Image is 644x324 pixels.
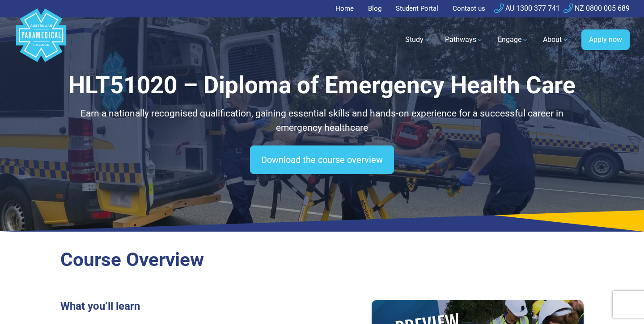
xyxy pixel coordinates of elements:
a: Apply now [581,29,630,50]
a: Study [400,27,436,52]
p: Earn a nationally recognised qualification, gaining essential skills and hands-on experience for ... [60,107,584,135]
a: Australian Paramedical College [14,17,68,62]
a: Pathways [440,27,489,52]
a: Engage [492,27,534,52]
a: About [538,27,574,52]
h3: What you’ll learn [60,300,317,313]
a: AU 1300 377 741 [494,4,560,12]
a: Download the course overview [250,145,394,174]
h1: HLT51020 – Diploma of Emergency Health Care [60,71,584,100]
h2: Course Overview [60,249,584,271]
a: NZ 0800 005 689 [563,4,630,12]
